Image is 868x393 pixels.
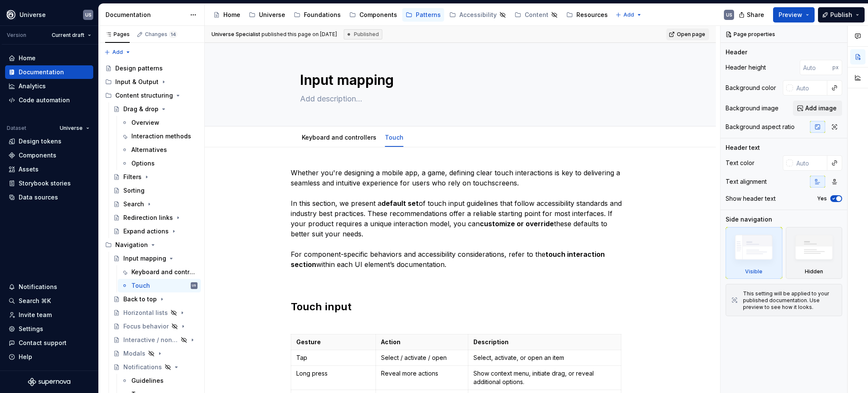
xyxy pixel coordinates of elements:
[726,194,776,203] div: Show header text
[131,146,167,154] div: Alternatives
[296,369,370,378] p: Long press
[131,376,164,385] div: Guidelines
[110,252,201,265] a: Input mapping
[210,8,244,22] a: Home
[19,297,51,305] div: Search ⌘K
[793,80,827,95] input: Auto
[818,7,865,22] button: Publish
[5,350,93,364] button: Help
[211,31,337,38] span: published this page on [DATE]
[118,157,201,170] a: Options
[123,200,144,208] div: Search
[793,155,827,171] input: Auto
[211,31,260,37] span: Universe Specialist
[123,227,169,236] div: Expand actions
[110,225,201,238] a: Expand actions
[5,65,93,79] a: Documentation
[123,363,162,371] div: Notifications
[381,199,419,208] strong: default set
[110,360,201,374] a: Notifications
[773,7,815,22] button: Preview
[302,134,376,141] a: Keyboard and controllers
[123,186,145,195] div: Sorting
[131,281,150,290] div: Touch
[525,11,548,19] div: Content
[5,294,93,308] button: Search ⌘K
[734,7,770,22] button: Share
[613,9,645,21] button: Add
[19,283,57,291] div: Notifications
[666,28,709,40] a: Open page
[131,159,155,168] div: Options
[726,48,747,56] div: Header
[805,104,837,112] span: Add image
[786,227,843,279] div: Hidden
[830,11,852,19] span: Publish
[726,104,779,112] div: Background image
[832,64,839,71] p: px
[346,8,401,22] a: Components
[56,122,93,134] button: Universe
[416,11,441,19] div: Patterns
[5,336,93,350] button: Contact support
[110,306,201,320] a: Horizontal lists
[105,31,130,38] div: Pages
[19,82,46,90] div: Analytics
[304,11,341,19] div: Foundations
[779,11,802,19] span: Preview
[123,213,173,222] div: Redirection links
[118,116,201,129] a: Overview
[110,211,201,225] a: Redirection links
[344,29,382,39] div: Published
[115,91,173,100] div: Content structuring
[115,64,163,73] div: Design patterns
[298,128,380,146] div: Keyboard and controllers
[726,177,767,186] div: Text alignment
[6,10,16,20] img: 87d06435-c97f-426c-aa5d-5eb8acd3d8b3.png
[19,96,70,104] div: Code automation
[5,308,93,322] a: Invite team
[381,338,463,346] p: Action
[359,11,397,19] div: Components
[210,6,611,23] div: Page tree
[623,11,634,18] span: Add
[805,268,823,275] div: Hidden
[726,123,795,131] div: Background aspect ratio
[118,279,201,292] a: TouchUS
[473,369,616,386] p: Show context menu, initiate drag, or reveal additional options.
[726,11,732,18] div: US
[112,49,123,56] span: Add
[123,173,142,181] div: Filters
[118,129,201,143] a: Interaction methods
[19,68,64,76] div: Documentation
[381,369,463,378] p: Reveal more actions
[123,322,169,331] div: Focus behavior
[123,336,178,344] div: Interactive / non-interactive
[19,179,71,188] div: Storybook stories
[123,295,157,303] div: Back to top
[19,11,46,19] div: Universe
[290,8,344,22] a: Foundations
[110,347,201,360] a: Modals
[131,118,159,127] div: Overview
[743,290,837,311] div: This setting will be applied to your published documentation. Use preview to see how it looks.
[110,102,201,116] a: Drag & drop
[110,333,201,347] a: Interactive / non-interactive
[5,135,93,148] a: Design tokens
[123,105,159,113] div: Drag & drop
[28,378,70,386] svg: Supernova Logo
[102,89,201,102] div: Content structuring
[19,325,43,333] div: Settings
[745,268,762,275] div: Visible
[381,128,407,146] div: Touch
[123,349,145,358] div: Modals
[5,93,93,107] a: Code automation
[5,163,93,176] a: Assets
[5,191,93,204] a: Data sources
[381,354,463,362] p: Select / activate / open
[123,309,168,317] div: Horizontal lists
[19,137,61,146] div: Design tokens
[115,78,159,86] div: Input & Output
[576,11,608,19] div: Resources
